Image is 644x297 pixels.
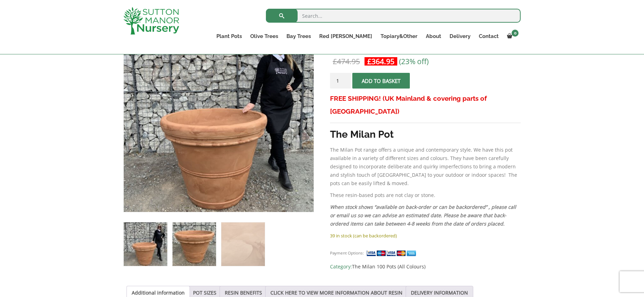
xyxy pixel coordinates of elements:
span: £ [333,56,337,66]
em: When stock shows “available on back-order or can be backordered” , please call or email us so we ... [330,204,516,227]
a: Red [PERSON_NAME] [315,31,376,41]
span: Category: [330,262,521,271]
span: (23% off) [399,56,429,66]
a: 0 [503,31,521,41]
a: Plant Pots [212,31,246,41]
a: Delivery [445,31,475,41]
a: Olive Trees [246,31,282,41]
a: Contact [475,31,503,41]
a: Bay Trees [282,31,315,41]
strong: The Milan Pot [330,129,394,140]
bdi: 364.95 [367,56,394,66]
a: Topiary&Other [376,31,422,41]
span: £ [367,56,371,66]
p: These resin-based pots are not clay or stone. [330,191,521,199]
bdi: 474.95 [333,56,360,66]
img: The Milan Pot 100 Colour Terracotta - Image 2 [172,222,216,266]
input: Search... [266,9,521,23]
button: Add to basket [352,73,410,89]
input: Product quantity [330,73,351,89]
p: The Milan Pot range offers a unique and contemporary style. We have this pot available in a varie... [330,146,521,188]
img: The Milan Pot 100 Colour Terracotta [124,222,167,266]
img: payment supported [366,250,419,257]
p: 39 in stock (can be backordered) [330,231,521,240]
img: logo [123,7,179,35]
h3: FREE SHIPPING! (UK Mainland & covering parts of [GEOGRAPHIC_DATA]) [330,92,521,118]
small: Payment Options: [330,250,364,256]
img: The Milan Pot 100 Colour Terracotta - Image 3 [221,222,265,266]
span: 0 [512,30,519,37]
a: About [422,31,445,41]
a: The Milan 100 Pots (All Colours) [352,263,426,270]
